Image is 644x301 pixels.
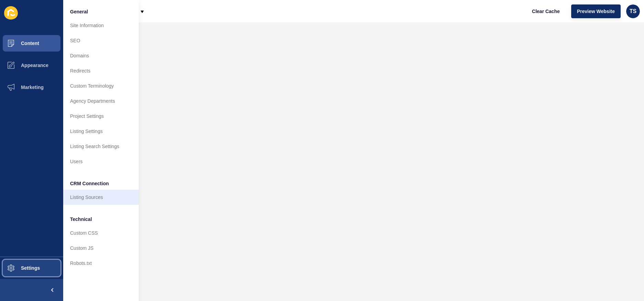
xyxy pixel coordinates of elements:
a: Custom CSS [63,225,139,241]
button: Clear Cache [526,4,566,18]
a: Listing Search Settings [63,139,139,154]
a: Domains [63,48,139,63]
a: Listing Sources [63,190,139,205]
a: SEO [63,33,139,48]
span: TS [630,8,636,15]
a: Robots.txt [63,256,139,271]
span: CRM Connection [70,180,109,187]
a: Redirects [63,63,139,78]
span: Clear Cache [532,8,560,15]
button: Preview Website [571,4,621,18]
a: Custom JS [63,241,139,256]
a: Custom Terminology [63,78,139,93]
a: Users [63,154,139,169]
a: Listing Settings [63,124,139,139]
a: Site Information [63,18,139,33]
span: Preview Website [577,8,615,15]
a: Project Settings [63,109,139,124]
a: Agency Departments [63,93,139,109]
span: Technical [70,216,92,223]
span: General [70,8,88,15]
